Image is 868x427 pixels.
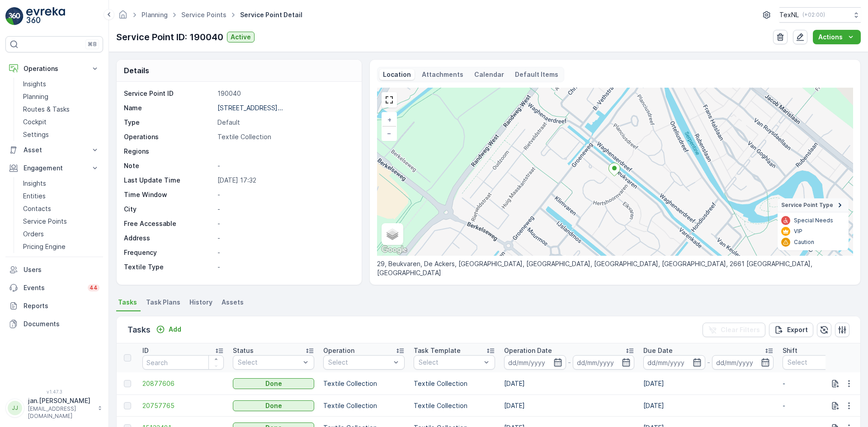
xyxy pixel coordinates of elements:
button: Export [769,323,813,337]
p: - [217,234,352,243]
a: Documents [5,315,103,333]
p: Add [169,325,181,334]
p: Details [124,65,149,76]
a: Cockpit [19,116,103,128]
p: Contacts [23,204,51,213]
img: Google [379,244,409,256]
input: dd/mm/yyyy [712,355,774,370]
p: Attachments [422,70,463,79]
a: Open this area in Google Maps (opens a new window) [379,244,409,256]
a: Planning [142,11,168,19]
p: Regions [124,147,214,156]
p: Task Template [414,346,461,355]
p: - [217,219,352,228]
button: Done [233,378,314,389]
p: Cockpit [23,117,47,127]
button: Clear Filters [703,323,765,337]
p: - [568,357,571,368]
p: Settings [23,130,49,139]
p: Planning [23,92,48,101]
a: Orders [19,228,103,240]
button: Engagement [5,159,103,177]
p: - [217,161,352,170]
p: Name [124,103,214,113]
p: - [217,190,352,199]
p: Operation [323,346,354,355]
p: Note [124,161,214,170]
span: + [387,116,392,123]
p: Shift [783,346,797,355]
a: Service Points [181,11,226,19]
p: Select [419,358,481,367]
p: Insights [23,80,46,89]
button: Operations [5,60,103,78]
p: Entities [23,192,46,201]
button: Actions [813,30,861,44]
p: Free Accessable [124,219,214,228]
a: Users [5,261,103,279]
p: Insights [23,179,46,188]
a: Service Points [19,215,103,228]
a: 20757765 [142,401,224,410]
p: Done [265,379,282,388]
a: Contacts [19,202,103,215]
button: TexNL(+02:00) [779,7,861,23]
input: dd/mm/yyyy [573,355,635,370]
input: dd/mm/yyyy [643,355,705,370]
p: Users [24,265,99,274]
p: Tasks [127,324,151,336]
p: Select [788,358,850,367]
p: jan.[PERSON_NAME] [28,396,93,405]
p: Done [265,401,282,410]
p: Special Needs [794,217,833,224]
p: - [217,205,352,214]
a: Layers [382,224,402,244]
a: 20877606 [142,379,224,388]
a: Insights [19,78,103,90]
td: [DATE] [500,372,639,395]
a: Settings [19,128,103,141]
p: ( +02:00 ) [802,11,825,19]
p: Location [383,70,411,79]
td: Textile Collection [319,372,409,395]
p: - [217,248,352,257]
p: [DATE] 17:32 [217,176,352,185]
p: [EMAIL_ADDRESS][DOMAIN_NAME] [28,405,93,420]
p: Pricing Engine [23,242,66,251]
p: Due Date [643,346,673,355]
a: Entities [19,190,103,202]
p: Operation Date [504,346,552,355]
button: Add [152,324,185,335]
a: Zoom Out [382,127,396,140]
p: Default Items [515,70,558,79]
td: [DATE] [500,395,639,417]
input: Search [142,355,224,370]
span: Service Point Detail [238,10,304,19]
a: Insights [19,177,103,190]
span: v 1.47.3 [5,389,103,394]
p: Default [217,118,352,127]
td: Textile Collection [319,395,409,417]
a: Reports [5,297,103,315]
p: Events [24,283,82,292]
p: Address [124,234,214,243]
span: Tasks [118,298,137,307]
button: Asset [5,141,103,159]
span: Assets [222,298,244,307]
p: Reports [24,301,99,310]
td: [DATE] [639,395,778,417]
span: Service Point Type [781,202,833,209]
p: Export [787,325,808,334]
img: logo_light-DOdMpM7g.png [26,7,65,25]
p: - [217,263,352,272]
p: Routes & Tasks [23,105,70,114]
a: Pricing Engine [19,240,103,253]
p: Service Point ID [124,89,214,98]
p: [STREET_ADDRESS]... [217,104,283,112]
p: Asset [24,145,85,155]
p: Textile Type [124,263,214,272]
p: VIP [794,228,802,235]
input: dd/mm/yyyy [504,355,566,370]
